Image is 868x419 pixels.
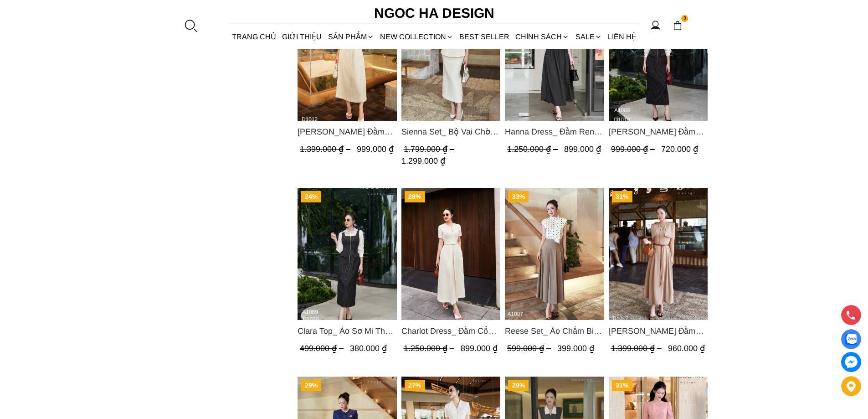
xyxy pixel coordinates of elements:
[661,145,698,154] span: 720.000 ₫
[401,125,500,138] a: Link to Sienna Set_ Bộ Vai Chờm Bất Đối Xứng Mix Chân Váy Bút Chì BJ143
[401,325,500,337] span: Charlot Dress_ Đầm Cổ Tròn Xếp Ly Giữa Kèm Đai Màu Kem D1009
[229,25,279,49] a: TRANG CHỦ
[505,188,604,320] img: Reese Set_ Áo Chấm Bi Vai Chờm Mix Chân Váy Xếp Ly Hông Màu Nâu Tây A1087+CV142
[401,156,445,166] span: 1.299.000 ₫
[505,188,604,320] a: Product image - Reese Set_ Áo Chấm Bi Vai Chờm Mix Chân Váy Xếp Ly Hông Màu Nâu Tây A1087+CV142
[279,25,325,49] a: GIỚI THIỆU
[401,325,500,337] a: Link to Charlot Dress_ Đầm Cổ Tròn Xếp Ly Giữa Kèm Đai Màu Kem D1009
[608,125,708,138] span: [PERSON_NAME] Đầm Kẻ Sọc Sát Nách Khóa Đồng D1010
[513,25,572,49] div: Chính sách
[325,25,377,49] div: SẢN PHẨM
[505,325,604,337] span: Reese Set_ Áo Chấm Bi Vai Chờm Mix Chân Váy Xếp Ly Hông Màu Nâu Tây A1087+CV142
[557,344,594,353] span: 399.000 ₫
[298,125,397,138] a: Link to Catherine Dress_ Đầm Ren Đính Hoa Túi Màu Kem D1012
[401,188,500,320] img: Charlot Dress_ Đầm Cổ Tròn Xếp Ly Giữa Kèm Đai Màu Kem D1009
[350,344,387,353] span: 380.000 ₫
[298,325,397,337] a: Link to Clara Top_ Áo Sơ Mi Thô Cổ Đức Màu Trắng A1089
[673,21,683,31] img: img-CART-ICON-ksit0nf1
[572,25,605,49] a: SALE
[298,325,397,337] span: Clara Top_ Áo Sơ Mi Thô Cổ Đức Màu Trắng A1089
[401,188,500,320] a: Product image - Charlot Dress_ Đầm Cổ Tròn Xếp Ly Giữa Kèm Đai Màu Kem D1009
[845,334,857,345] img: Display image
[403,344,456,353] span: 1.250.000 ₫
[298,188,397,320] a: Product image - Clara Top_ Áo Sơ Mi Thô Cổ Đức Màu Trắng A1089
[608,325,708,337] a: Link to Helen Dress_ Đầm Xòe Choàng Vai Màu Bee Kaki D1007
[681,15,688,22] span: 3
[507,344,553,353] span: 599.000 ₫
[505,125,604,138] span: Hanna Dress_ Đầm Ren Mix Vải Thô Màu Đen D1011
[841,352,861,372] a: messenger
[608,188,708,320] a: Product image - Helen Dress_ Đầm Xòe Choàng Vai Màu Bee Kaki D1007
[841,329,861,349] a: Display image
[611,145,657,154] span: 999.000 ₫
[611,344,663,353] span: 1.399.000 ₫
[366,2,503,24] a: Ngoc Ha Design
[608,125,708,138] a: Link to Mary Dress_ Đầm Kẻ Sọc Sát Nách Khóa Đồng D1010
[460,344,497,353] span: 899.000 ₫
[357,145,394,154] span: 999.000 ₫
[298,188,397,320] img: Clara Top_ Áo Sơ Mi Thô Cổ Đức Màu Trắng A1089
[668,344,704,353] span: 960.000 ₫
[505,325,604,337] a: Link to Reese Set_ Áo Chấm Bi Vai Chờm Mix Chân Váy Xếp Ly Hông Màu Nâu Tây A1087+CV142
[457,25,513,49] a: BEST SELLER
[605,25,639,49] a: LIÊN HỆ
[300,344,346,353] span: 499.000 ₫
[298,125,397,138] span: [PERSON_NAME] Đầm Ren Đính Hoa Túi Màu Kem D1012
[300,145,353,154] span: 1.399.000 ₫
[608,325,708,337] span: [PERSON_NAME] Đầm Xòe Choàng Vai Màu Bee Kaki D1007
[505,125,604,138] a: Link to Hanna Dress_ Đầm Ren Mix Vải Thô Màu Đen D1011
[377,25,456,49] a: NEW COLLECTION
[507,145,560,154] span: 1.250.000 ₫
[401,125,500,138] span: Sienna Set_ Bộ Vai Chờm Bất Đối Xứng Mix Chân Váy Bút Chì BJ143
[564,145,601,154] span: 899.000 ₫
[608,188,708,320] img: Helen Dress_ Đầm Xòe Choàng Vai Màu Bee Kaki D1007
[403,145,456,154] span: 1.799.000 ₫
